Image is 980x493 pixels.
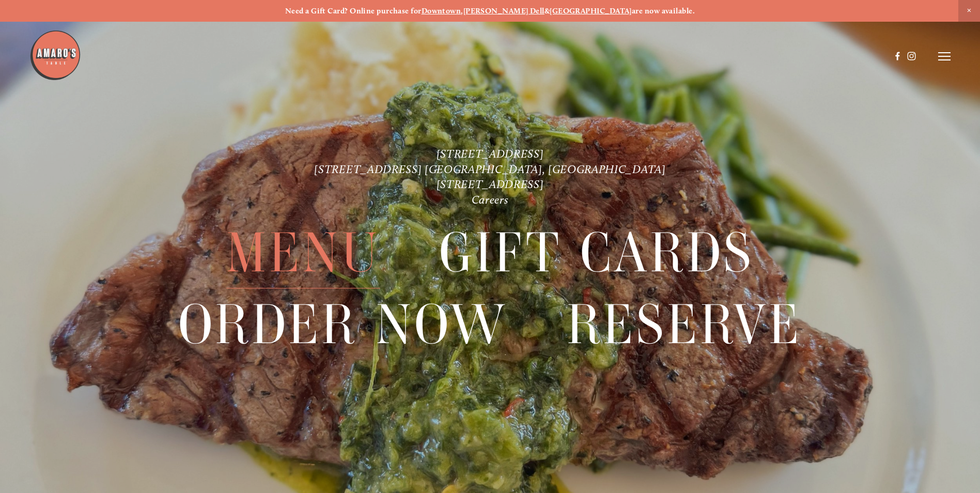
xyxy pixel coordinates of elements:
strong: are now available. [632,6,695,16]
a: Gift Cards [439,218,754,288]
a: [STREET_ADDRESS] [437,147,544,161]
strong: , [461,6,463,16]
a: Downtown [422,6,461,16]
a: [PERSON_NAME] Dell [463,6,545,16]
a: [STREET_ADDRESS] [437,177,544,191]
a: Order Now [178,289,508,360]
strong: Need a Gift Card? Online purchase for [285,6,422,16]
strong: & [545,6,550,16]
a: Careers [472,193,509,207]
a: [GEOGRAPHIC_DATA] [550,6,632,16]
a: Menu [226,218,380,288]
a: [STREET_ADDRESS] [GEOGRAPHIC_DATA], [GEOGRAPHIC_DATA] [314,162,665,176]
a: Reserve [567,289,802,360]
img: Amaro's Table [29,29,81,81]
